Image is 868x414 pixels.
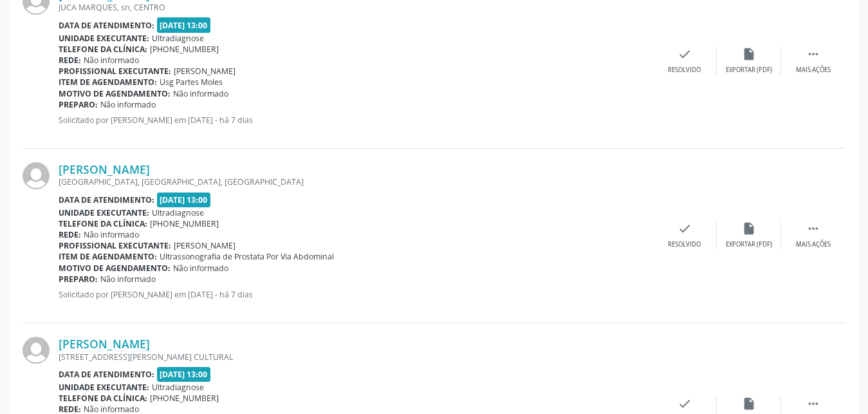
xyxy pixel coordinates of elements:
div: Mais ações [796,240,831,249]
div: Resolvido [668,240,701,249]
span: Ultradiagnose [152,207,204,218]
span: Não informado [84,55,139,66]
span: [DATE] 13:00 [157,17,211,32]
p: Solicitado por [PERSON_NAME] em [DATE] - há 7 dias [59,115,652,126]
b: Data de atendimento: [59,194,154,205]
b: Motivo de agendamento: [59,263,171,274]
b: Preparo: [59,99,98,110]
i: insert_drive_file [742,397,756,411]
div: Exportar (PDF) [726,240,772,249]
b: Telefone da clínica: [59,393,147,404]
span: Não informado [100,274,156,285]
i:  [806,221,820,236]
i: check [678,397,692,411]
i:  [806,397,820,411]
span: [PHONE_NUMBER] [150,393,219,404]
span: Ultradiagnose [152,382,204,393]
i: insert_drive_file [742,47,756,61]
b: Unidade executante: [59,207,149,218]
b: Telefone da clínica: [59,218,147,229]
span: [PERSON_NAME] [174,240,235,251]
div: Mais ações [796,66,831,75]
i: check [678,221,692,236]
span: Não informado [173,263,228,274]
p: Solicitado por [PERSON_NAME] em [DATE] - há 7 dias [59,289,652,300]
i: check [678,47,692,61]
span: Não informado [100,99,156,110]
div: [GEOGRAPHIC_DATA], [GEOGRAPHIC_DATA], [GEOGRAPHIC_DATA] [59,176,652,187]
span: Não informado [173,88,228,99]
div: Exportar (PDF) [726,66,772,75]
span: [PHONE_NUMBER] [150,44,219,55]
b: Motivo de agendamento: [59,88,171,99]
a: [PERSON_NAME] [59,337,150,351]
img: img [23,162,50,189]
b: Rede: [59,229,81,240]
i: insert_drive_file [742,221,756,236]
b: Rede: [59,55,81,66]
b: Data de atendimento: [59,20,154,31]
b: Unidade executante: [59,382,149,393]
b: Profissional executante: [59,240,171,251]
span: [DATE] 13:00 [157,193,211,207]
div: Resolvido [668,66,701,75]
span: Não informado [84,229,139,240]
span: [PHONE_NUMBER] [150,218,219,229]
a: [PERSON_NAME] [59,162,150,176]
b: Unidade executante: [59,33,149,44]
i:  [806,47,820,61]
b: Item de agendamento: [59,251,157,262]
span: Ultrassonografia de Prostata Por Via Abdominal [160,251,334,262]
span: [DATE] 13:00 [157,367,211,382]
b: Preparo: [59,274,98,285]
div: JUCA MARQUES, sn, CENTRO [59,2,652,13]
b: Data de atendimento: [59,369,154,380]
span: Usg Partes Moles [160,77,223,88]
b: Profissional executante: [59,66,171,77]
span: [PERSON_NAME] [174,66,235,77]
b: Item de agendamento: [59,77,157,88]
img: img [23,337,50,364]
span: Ultradiagnose [152,33,204,44]
b: Telefone da clínica: [59,44,147,55]
div: [STREET_ADDRESS][PERSON_NAME] CULTURAL [59,352,652,362]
